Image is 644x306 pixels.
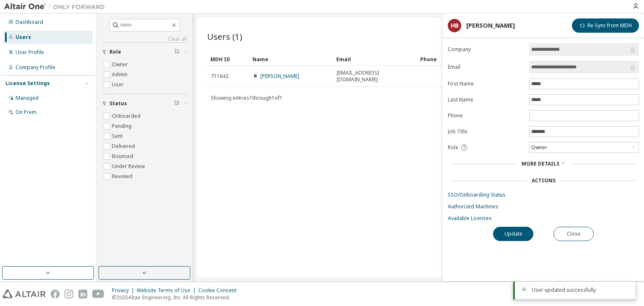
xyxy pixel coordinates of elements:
[448,215,639,222] a: Available Licenses
[448,80,524,87] label: First Name
[448,64,524,70] label: Email
[5,80,50,87] div: License Settings
[102,36,187,42] a: Clear all
[336,52,413,66] div: Email
[4,3,109,11] img: Altair One
[448,203,639,210] a: Authorized Machines
[112,161,146,171] label: Under Review
[211,94,283,101] span: Showing entries 1 through 1 of 1
[112,171,134,182] label: Revoked
[448,144,458,151] span: Role
[198,287,241,294] div: Cookie Consent
[102,94,187,113] button: Status
[112,131,124,141] label: Sent
[337,70,413,83] span: [EMAIL_ADDRESS][DOMAIN_NAME]
[112,60,130,70] label: Owner
[260,73,299,80] a: [PERSON_NAME]
[420,52,497,66] div: Phone
[16,95,39,101] div: Managed
[174,100,179,107] span: Clear filter
[102,43,187,61] button: Role
[530,143,639,153] div: Owner
[448,96,524,103] label: Last Name
[112,121,133,131] label: Pending
[210,52,246,66] div: MDH ID
[137,287,198,294] div: Website Terms of Use
[466,22,515,29] div: [PERSON_NAME]
[16,109,36,116] div: On Prem
[493,227,533,241] button: Update
[78,290,87,298] img: linkedin.svg
[522,160,559,167] span: More Details
[109,49,121,55] span: Role
[211,73,229,80] span: 711642
[112,70,129,80] label: Admin
[448,112,524,119] label: Phone
[109,100,127,107] span: Status
[65,290,73,298] img: instagram.svg
[174,49,179,55] span: Clear filter
[16,34,31,41] div: Users
[92,290,104,298] img: youtube.svg
[553,227,594,241] button: Close
[16,19,43,26] div: Dashboard
[16,64,55,71] div: Company Profile
[112,111,142,121] label: Onboarded
[51,290,60,298] img: facebook.svg
[448,192,639,198] a: SSO/Onboarding Status
[252,52,330,66] div: Name
[532,177,556,184] div: Actions
[448,128,524,135] label: Job Title
[112,141,137,151] label: Delivered
[112,294,241,301] p: © 2025 Altair Engineering, Inc. All Rights Reserved.
[112,287,137,294] div: Privacy
[532,287,629,293] div: User updated successfully
[112,151,135,161] label: Bounced
[530,143,548,152] div: Owner
[448,19,461,32] div: HB
[572,18,639,33] button: Re-Sync from MDH
[207,31,242,42] span: Users (1)
[112,80,125,90] label: User
[3,290,46,298] img: altair_logo.svg
[16,49,44,56] div: User Profile
[448,46,524,53] label: Company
